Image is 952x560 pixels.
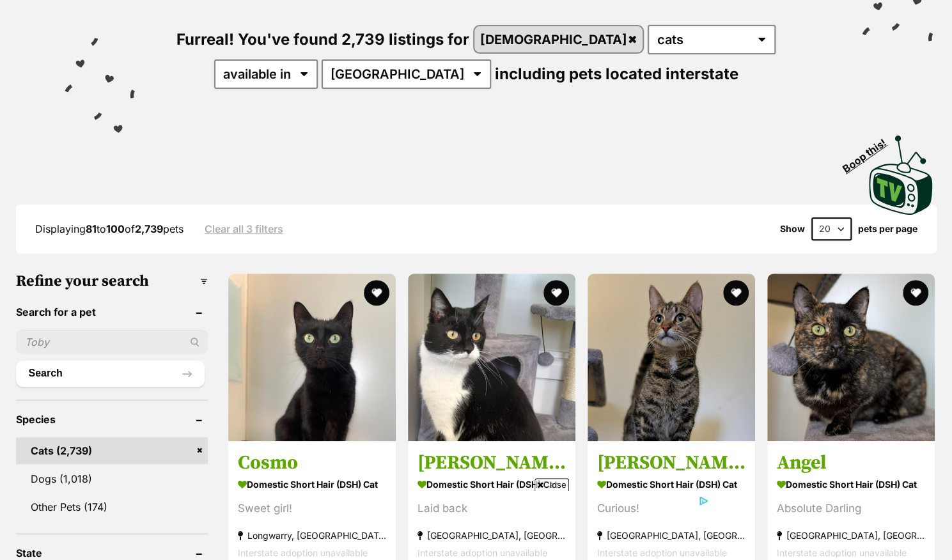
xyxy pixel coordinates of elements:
[238,499,386,517] div: Sweet girl!
[840,128,899,175] span: Boop this!
[474,26,643,52] a: [DEMOGRAPHIC_DATA]
[16,465,208,492] a: Dogs (1,018)
[723,280,749,306] button: favourite
[106,222,125,235] strong: 100
[597,450,745,474] h3: [PERSON_NAME]
[780,224,805,234] span: Show
[903,280,929,306] button: favourite
[417,450,566,474] h3: [PERSON_NAME]
[767,274,935,441] img: Angel - Domestic Short Hair (DSH) Cat
[238,547,368,557] span: Interstate adoption unavailable
[535,478,569,491] span: Close
[777,474,925,493] strong: Domestic Short Hair (DSH) Cat
[16,272,208,290] h3: Refine your search
[858,224,917,234] label: pets per page
[869,136,933,215] img: PetRescue TV logo
[777,499,925,517] div: Absolute Darling
[16,414,208,425] header: Species
[16,494,208,520] a: Other Pets (174)
[228,274,396,441] img: Cosmo - Domestic Short Hair (DSH) Cat
[364,280,389,306] button: favourite
[16,437,208,464] a: Cats (2,739)
[777,450,925,474] h3: Angel
[135,222,163,235] strong: 2,739
[86,222,97,235] strong: 81
[238,474,386,493] strong: Domestic Short Hair (DSH) Cat
[16,330,208,354] input: Toby
[588,274,755,441] img: Amy - Domestic Short Hair (DSH) Cat
[408,274,575,441] img: Sadie - Domestic Short Hair (DSH) Cat
[35,222,183,235] span: Displaying to of pets
[869,124,933,217] a: Boop this!
[244,496,709,554] iframe: Advertisement
[16,306,208,318] header: Search for a pet
[238,526,386,543] strong: Longwarry, [GEOGRAPHIC_DATA]
[176,30,469,49] span: Furreal! You've found 2,739 listings for
[597,474,745,493] strong: Domestic Short Hair (DSH) Cat
[417,474,566,493] strong: Domestic Short Hair (DSH) Cat
[777,547,907,557] span: Interstate adoption unavailable
[16,547,208,559] header: State
[16,361,205,386] button: Search
[495,65,738,83] span: including pets located interstate
[777,526,925,543] strong: [GEOGRAPHIC_DATA], [GEOGRAPHIC_DATA]
[238,450,386,474] h3: Cosmo
[205,223,283,235] a: Clear all 3 filters
[543,280,569,306] button: favourite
